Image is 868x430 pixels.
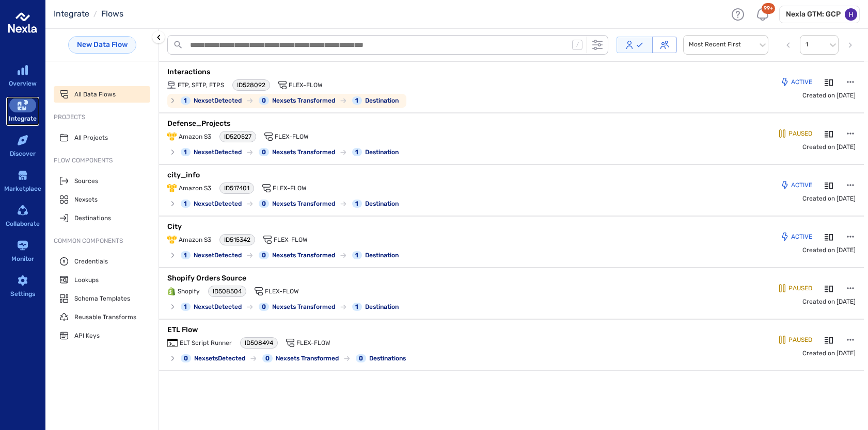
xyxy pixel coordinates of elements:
[825,284,833,292] button: Details
[825,336,833,344] svg: Details
[54,113,150,121] span: Projects
[74,90,116,98] span: All Data Flows
[181,303,191,311] div: 1
[6,219,40,229] div: Collaborate
[802,194,856,203] span: Created on [DATE]
[273,184,307,192] span: Flex-Flow
[232,79,270,91] div: chip-with-copy
[224,236,250,243] span: ID 515342
[352,148,362,156] div: 1
[788,285,812,291] p: Paused
[179,184,211,192] span: Amazon S3
[825,78,833,86] button: Details
[213,288,242,295] span: ID 508504
[181,148,191,156] div: 1
[786,9,841,20] h6: Nexla GTM: GCP
[11,254,34,264] div: Monitor
[54,272,150,288] a: Lookups
[289,81,323,89] span: Flex-Flow
[272,251,335,259] span: Nexsets Transformed
[6,167,39,196] a: Marketplace
[652,37,677,53] button: Accessible to me
[6,202,39,231] a: Collaborate
[259,96,269,105] div: 0
[167,67,425,77] p: Interactions
[194,303,242,311] span: Nexset Detected
[178,287,200,295] span: Shopify
[54,309,150,325] a: Reusable Transforms
[352,303,362,311] div: 1
[181,96,191,105] div: 1
[272,148,335,156] span: Nexsets Transformed
[74,313,136,321] span: Reusable Transforms
[788,130,812,137] p: Paused
[167,325,425,335] p: ETL Flow
[167,222,425,232] p: City
[167,119,425,129] p: Defense_Projects
[352,96,362,105] div: 1
[167,287,176,295] img: Shopify
[167,133,177,141] img: Amazon S3
[101,9,123,19] a: Flows
[181,354,191,362] div: 0
[74,214,111,222] span: Destinations
[237,81,265,89] span: ID 528092
[825,130,833,138] svg: Details
[180,339,232,347] span: ELT Script Runner
[224,133,251,140] span: ID 520527
[825,285,833,293] svg: Details
[272,200,335,208] span: Nexsets Transformed
[219,131,256,142] div: chip-with-copy
[167,184,177,192] img: Amazon S3
[6,62,39,91] a: Overview
[93,8,97,21] li: /
[194,96,242,105] span: Nexset Detected
[296,339,330,347] span: Flex-Flow
[365,148,399,156] span: Destination
[54,9,89,19] a: Integrate
[167,81,176,89] img: FTP, SFTP, FTPS
[194,251,242,259] span: Nexset Detected
[617,37,653,53] button: Owned by me
[352,200,362,208] div: 1
[802,246,856,254] span: Created on [DATE]
[54,173,150,189] a: Sources
[181,200,191,208] div: 1
[825,233,833,241] svg: Details
[68,36,136,54] a: New Data Flow
[54,290,150,307] a: Schema Templates
[825,78,833,87] svg: Details
[265,287,299,295] span: Flex-Flow
[194,148,242,156] span: Nexset Detected
[54,327,150,344] a: API Keys
[8,8,37,37] img: logo
[9,78,37,89] div: Overview
[825,233,833,241] button: Details
[825,181,833,190] svg: Details
[259,251,269,259] div: 0
[54,191,150,208] a: Nexsets
[240,337,278,349] div: chip-with-copy
[54,237,150,245] span: Common Components
[224,185,249,192] span: ID 517401
[54,129,150,146] a: All Projects
[74,294,130,303] span: Schema Templates
[208,286,246,297] div: chip-with-copy
[572,40,582,50] div: /
[10,289,35,300] div: Settings
[167,273,425,284] p: Shopify Orders Source
[219,234,255,245] div: chip-with-copy
[54,8,123,21] nav: breadcrumb
[791,79,812,85] p: Active
[194,200,242,208] span: Nexset Detected
[365,303,399,311] span: Destination
[259,148,269,156] div: 0
[802,349,856,357] span: Created on [DATE]
[54,210,150,226] a: Destinations
[352,251,362,259] div: 1
[54,86,150,103] a: All Data Flows
[9,113,37,124] div: Integrate
[6,237,39,266] a: Monitor
[754,6,771,23] div: Notifications
[788,337,812,343] p: Paused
